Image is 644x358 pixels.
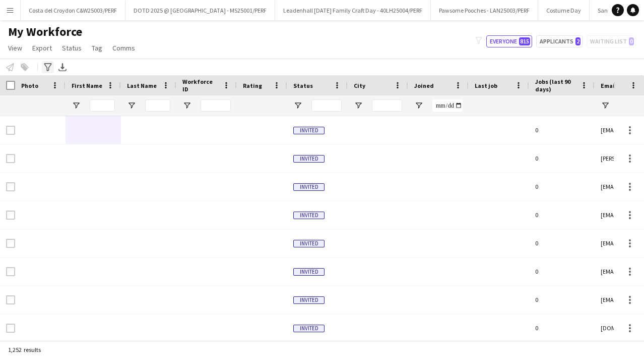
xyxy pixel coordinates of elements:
app-action-btn: Export XLSX [56,61,69,73]
a: View [4,41,26,55]
span: Last job [475,82,497,89]
span: City [354,82,365,89]
div: 0 [529,286,595,314]
input: Status Filter Input [311,99,342,112]
span: Invited [293,127,325,134]
span: Status [293,82,313,89]
input: Row Selection is disabled for this row (unchecked) [6,295,15,304]
button: Open Filter Menu [72,101,81,110]
span: Photo [21,82,38,89]
div: 0 [529,144,595,172]
input: First Name Filter Input [90,99,115,112]
input: City Filter Input [372,99,402,112]
button: Leadenhall [DATE] Family Craft Day - 40LH25004/PERF [275,1,431,20]
span: View [8,43,22,53]
span: 2 [575,37,581,45]
input: Row Selection is disabled for this row (unchecked) [6,154,15,163]
button: Everyone815 [486,35,532,47]
input: Row Selection is disabled for this row (unchecked) [6,324,15,333]
span: Rating [243,82,262,89]
div: 0 [529,258,595,285]
span: Invited [293,183,325,191]
span: Email [601,82,617,89]
button: Open Filter Menu [293,101,302,110]
span: Status [62,43,82,53]
input: Last Name Filter Input [145,99,170,112]
span: Invited [293,268,325,276]
a: Tag [88,41,106,55]
button: Open Filter Menu [601,101,610,110]
span: Joined [414,82,434,89]
a: Comms [108,41,139,55]
span: Comms [112,43,135,53]
div: 0 [529,116,595,144]
input: Row Selection is disabled for this row (unchecked) [6,126,15,135]
a: Status [58,41,86,55]
span: First Name [72,82,102,89]
button: Costa del Croydon C&W25003/PERF [21,1,125,20]
span: Invited [293,325,325,332]
button: Costume Day [538,1,590,20]
input: Row Selection is disabled for this row (unchecked) [6,267,15,276]
span: Invited [293,296,325,304]
span: Tag [92,43,102,53]
button: Open Filter Menu [182,101,191,110]
span: Invited [293,155,325,163]
span: My Workforce [8,24,82,39]
button: DOTD 2025 @ [GEOGRAPHIC_DATA] - MS25001/PERF [125,1,275,20]
div: 0 [529,314,595,342]
input: Row Selection is disabled for this row (unchecked) [6,211,15,220]
span: Last Name [127,82,157,89]
button: Open Filter Menu [127,101,136,110]
div: 0 [529,201,595,229]
button: Applicants2 [536,35,583,47]
span: Invited [293,212,325,219]
app-action-btn: Advanced filters [42,61,54,73]
button: Pawsome Pooches - LAN25003/PERF [431,1,538,20]
a: Export [28,41,56,55]
span: Invited [293,240,325,247]
input: Row Selection is disabled for this row (unchecked) [6,239,15,248]
span: Workforce ID [182,78,219,93]
input: Row Selection is disabled for this row (unchecked) [6,182,15,191]
input: Joined Filter Input [432,99,463,112]
span: Jobs (last 90 days) [535,78,576,93]
button: Open Filter Menu [414,101,423,110]
button: Open Filter Menu [354,101,363,110]
span: Export [32,43,52,53]
div: 0 [529,173,595,200]
div: 0 [529,229,595,257]
input: Workforce ID Filter Input [201,99,231,112]
span: 815 [519,37,530,45]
